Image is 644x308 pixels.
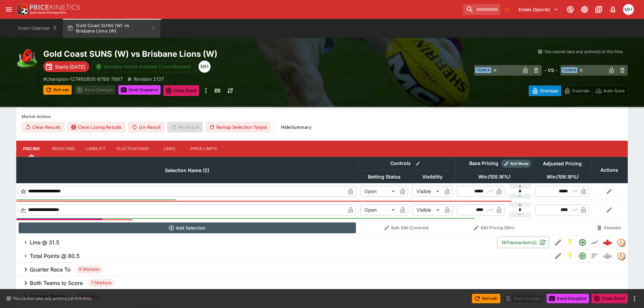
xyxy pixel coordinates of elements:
div: Show/hide Price Roll mode configuration. [501,160,531,168]
button: Simulator Prices Available (Core Markets) [92,61,196,72]
h6: Total Points @ 80.5 [30,253,80,260]
button: Notifications [607,3,619,16]
button: Pricing [16,141,47,157]
button: Close Event [163,85,199,96]
button: Clear Results [22,122,65,133]
span: Betting Status [360,173,408,181]
h6: Line @ 31.5 [30,239,59,246]
img: tradingmodel [617,252,625,260]
img: australian_rules.png [16,49,38,70]
button: Open [576,250,589,262]
button: Links [154,141,185,157]
h2: Copy To Clipboard [43,49,336,59]
button: Send Snapshot [547,294,589,303]
button: Overtype [529,86,561,96]
p: Override [572,87,589,94]
button: 18Transaction(s) [497,237,549,248]
div: Start From [529,86,628,96]
span: Win(106.18%) [539,173,586,181]
p: You cannot take any action(s) at this time. [13,295,92,302]
th: Adjusted Pricing [533,157,591,170]
button: open drawer [3,3,15,16]
div: Michael Hutchinson [198,61,211,73]
p: You cannot take any action(s) at this time. [544,49,624,55]
div: tradingmodel [617,238,625,246]
button: Gold Coast SUNS (W) vs Brisbane Lions (W) [63,19,160,38]
button: No Bookmarks [502,4,512,15]
img: logo-cerberus--red.svg [603,238,612,247]
button: more [202,85,210,96]
button: Refresh [43,85,72,95]
h6: - VS - [544,67,557,74]
button: Fluctuations [111,141,154,157]
button: Price Limits [185,141,223,157]
h6: Quarter Race To [30,266,71,273]
label: Market Actions [22,112,622,122]
p: Auto-Save [603,87,625,94]
button: Michael Hutchinson [621,2,636,17]
span: 9 Markets [76,266,102,273]
div: Base Pricing [467,159,501,168]
button: Line @ 31.5 [16,236,497,249]
svg: Open [578,252,587,260]
img: PriceKinetics [30,5,80,10]
button: Resulting [47,141,80,157]
p: Starts [DATE] [55,63,85,70]
button: Open [576,236,589,248]
span: Selection Name (2) [158,166,217,174]
button: Connected to PK [564,3,576,16]
span: Team A [475,67,491,73]
div: Visible [412,205,442,215]
button: Edit Pricing (Win) [457,222,531,233]
button: Documentation [593,3,605,16]
button: Refresh [472,294,500,303]
p: Copy To Clipboard [43,75,123,82]
span: Visibility [415,173,450,181]
span: Team B [562,67,577,73]
button: Bulk Edit (Controls) [360,222,453,233]
div: Michael Hutchinson [623,4,634,15]
button: Liability [80,141,111,157]
button: Un-Result [128,122,164,133]
button: Abandon [593,222,625,233]
div: b0ac9678-36b9-4e26-a59c-dc68c56ae434 [603,238,612,247]
button: Remap Selection Target [206,122,271,133]
button: Edit Detail [552,236,564,248]
img: Sportsbook Management [30,11,66,14]
button: Event Calendar [14,19,62,38]
svg: Open [578,238,587,246]
button: Total Points @ 80.5 [16,249,552,263]
button: HideSummary [277,122,315,133]
button: Send Snapshot [118,85,161,95]
button: Toggle light/dark mode [578,3,591,16]
button: SGM Enabled [564,250,576,262]
span: 7 Markets [88,280,114,286]
button: Line [589,236,601,248]
button: Auto-Save [592,86,628,96]
button: Edit Detail [552,250,564,262]
button: Add Selection [19,222,356,233]
th: Actions [591,157,627,183]
div: Visible [412,186,442,197]
span: Roll Mode [508,161,531,167]
button: Select Tenant [515,4,562,15]
em: ( 106.18 %) [556,173,578,181]
h6: Both Teams to Score [30,280,83,287]
p: Revision 2137 [134,75,164,82]
button: more [630,294,639,303]
button: Clear Losing Results [67,122,125,133]
a: b0ac9678-36b9-4e26-a59c-dc68c56ae434 [601,236,614,249]
span: Re-Result [167,122,203,133]
div: Open [360,205,397,215]
button: Totals [589,250,601,262]
div: tradingmodel [617,252,625,260]
img: PriceKinetics Logo [15,3,28,16]
em: ( 105.18 %) [487,173,510,181]
p: Overtype [540,87,558,94]
th: Controls [358,157,455,170]
span: Win(105.18%) [471,173,517,181]
button: Close Event [592,294,628,303]
button: SGM Enabled [564,236,576,248]
button: Bulk edit [413,159,422,168]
